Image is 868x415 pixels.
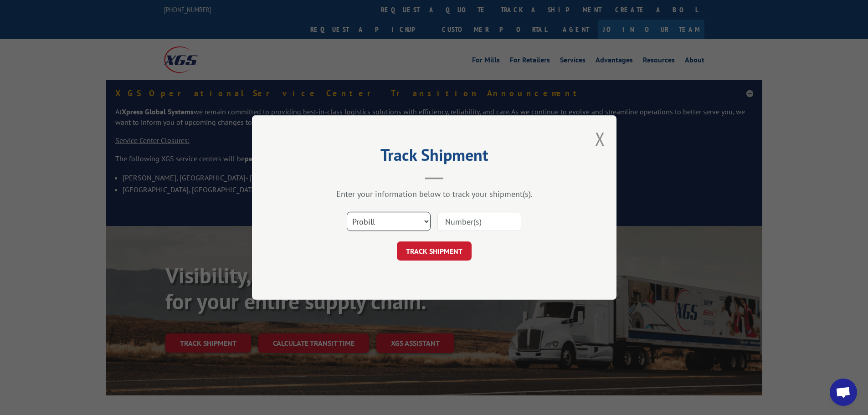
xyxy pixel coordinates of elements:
[437,212,521,231] input: Number(s)
[397,241,472,261] button: TRACK SHIPMENT
[298,189,571,199] div: Enter your information below to track your shipment(s).
[830,379,857,406] a: Open chat
[595,127,605,151] button: Close modal
[298,149,571,166] h2: Track Shipment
